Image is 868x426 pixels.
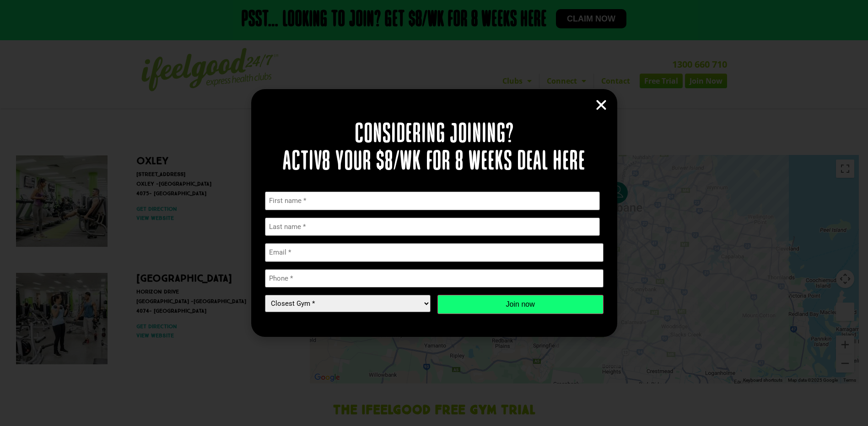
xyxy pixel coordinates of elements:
input: First name * [265,192,600,210]
a: Close [594,98,608,112]
input: Email * [265,243,604,262]
h2: Considering joining? Activ8 your $8/wk for 8 weeks deal here [265,121,604,176]
input: Last name * [265,218,600,236]
input: Join now [437,295,604,314]
input: Phone * [265,269,604,288]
